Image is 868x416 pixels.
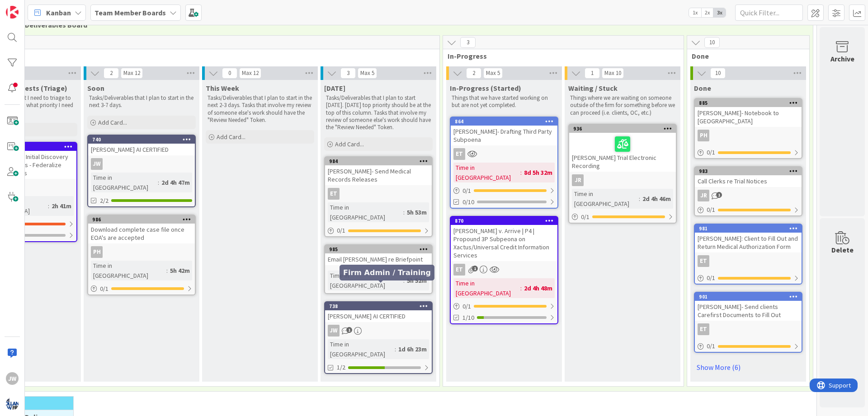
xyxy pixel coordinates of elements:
[581,212,590,222] span: 0 / 1
[328,325,340,337] div: JW
[396,344,429,354] div: 1d 6h 23m
[569,125,676,172] div: 936[PERSON_NAME] Trial Electronic Recording
[707,341,715,351] span: 0 / 1
[699,294,802,300] div: 901
[695,272,802,284] div: 0/1
[694,84,711,93] span: Done
[92,216,195,223] div: 986
[704,37,720,48] span: 10
[6,6,19,19] img: Visit kanbanzone.com
[695,130,802,141] div: PH
[405,276,429,285] div: 5h 52m
[713,8,726,17] span: 3x
[166,266,168,276] span: :
[701,8,713,17] span: 2x
[453,264,465,276] div: ET
[689,8,701,17] span: 1x
[486,71,500,75] div: Max 5
[325,302,432,310] div: 738
[91,261,166,280] div: Time in [GEOGRAPHIC_DATA]
[100,196,108,206] span: 2/2
[830,53,854,64] div: Archive
[325,188,432,200] div: ET
[707,148,715,157] span: 0 / 1
[695,190,802,201] div: JR
[19,1,41,12] span: Support
[451,225,557,261] div: [PERSON_NAME] v. Arrive | P4 | Propound 3P Subpeona on Xactus/Universal Credit Information Services
[346,327,352,333] span: 1
[329,158,432,164] div: 984
[89,94,194,109] p: Tasks/Deliverables that I plan to start in the next 3-7 days.
[695,147,802,158] div: 0/1
[168,266,192,276] div: 5h 42m
[325,253,432,265] div: Email [PERSON_NAME] re Briefpoint
[159,178,192,187] div: 2d 4h 47m
[452,94,557,109] p: Things that we have started working on but are not yet completed.
[325,165,432,185] div: [PERSON_NAME]- Send Medical Records Releases
[325,245,432,265] div: 985Email [PERSON_NAME] re Briefpoint
[520,283,522,293] span: :
[695,107,802,127] div: [PERSON_NAME]- Notebook to [GEOGRAPHIC_DATA]
[573,126,676,132] div: 936
[462,302,471,311] span: 0 / 1
[707,273,715,283] span: 0 / 1
[403,276,405,285] span: :
[450,84,521,93] span: In-Progress (Started)
[568,84,618,93] span: Waiting / Stuck
[451,148,557,160] div: ET
[451,117,557,126] div: 864
[88,246,195,258] div: PH
[695,167,802,187] div: 983Call Clerks re Trial Notices
[462,186,471,196] span: 0 / 1
[6,397,19,410] img: avatar
[453,163,520,182] div: Time in [GEOGRAPHIC_DATA]
[640,194,673,204] div: 2d 4h 46m
[325,157,432,185] div: 984[PERSON_NAME]- Send Medical Records Releases
[735,5,803,21] input: Quick Filter...
[91,173,158,192] div: Time in [GEOGRAPHIC_DATA]
[217,133,245,141] span: Add Card...
[710,68,726,79] span: 10
[694,360,802,374] a: Show More (6)
[325,225,432,236] div: 0/1
[94,8,166,17] b: Team Member Boards
[123,71,140,75] div: Max 12
[569,125,676,133] div: 936
[328,271,403,290] div: Time in [GEOGRAPHIC_DATA]
[329,303,432,309] div: 738
[699,168,802,174] div: 983
[325,310,432,322] div: [PERSON_NAME] AI CERTIFIED
[242,71,259,75] div: Max 12
[88,158,195,170] div: JW
[695,323,802,335] div: ET
[699,100,802,106] div: 885
[325,302,432,322] div: 738[PERSON_NAME] AI CERTIFIED
[88,215,195,224] div: 986
[337,226,345,235] span: 0 / 1
[695,293,802,321] div: 901[PERSON_NAME]- Send clients Carefirst Documents to Fill Out
[87,84,104,93] span: Soon
[572,174,584,186] div: JR
[460,37,476,48] span: 3
[695,99,802,127] div: 885[PERSON_NAME]- Notebook to [GEOGRAPHIC_DATA]
[88,215,195,243] div: 986Download complete case file once EOA's are accepted
[455,118,557,125] div: 864
[6,372,19,385] div: JW
[569,174,676,186] div: JR
[695,293,802,301] div: 901
[88,144,195,155] div: [PERSON_NAME] AI CERTIFIED
[569,211,676,223] div: 0/1
[325,245,432,253] div: 985
[98,118,127,126] span: Add Card...
[462,313,474,323] span: 1/10
[46,7,71,18] span: Kanban
[453,278,520,298] div: Time in [GEOGRAPHIC_DATA]
[328,202,403,222] div: Time in [GEOGRAPHIC_DATA]
[448,51,672,61] span: In-Progress
[325,325,432,337] div: JW
[325,157,432,165] div: 984
[695,255,802,267] div: ET
[692,51,798,61] span: Done
[100,284,108,294] span: 0 / 1
[88,136,195,155] div: 740[PERSON_NAME] AI CERTIFIED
